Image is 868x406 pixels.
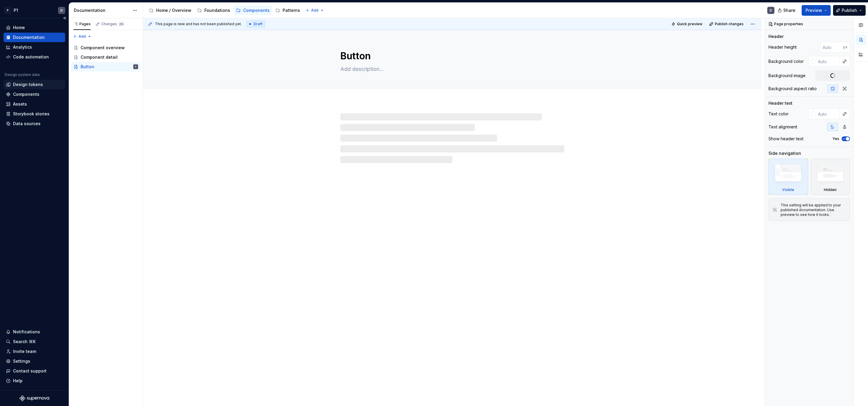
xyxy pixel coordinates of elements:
div: Analytics [13,44,32,50]
div: Hidden [824,187,837,192]
div: Component overview [81,45,125,51]
div: Home [13,25,25,31]
div: P1 [14,7,18,13]
button: PP1D [1,4,68,17]
p: px [843,45,848,50]
div: This setting will be applied to your published documentation. Use preview to see how it looks. [781,203,846,217]
span: Draft [254,22,262,26]
div: Documentation [13,34,45,40]
span: Preview [805,7,822,13]
button: Add [71,32,93,41]
a: Invite team [4,347,65,356]
a: Analytics [4,42,65,52]
div: Contact support [13,368,47,374]
a: Code automation [4,52,65,62]
div: Show header text [768,136,803,142]
div: Pages [73,22,91,26]
div: Help [13,378,23,384]
div: Data sources [13,121,41,127]
div: Invite team [13,348,36,354]
div: Search ⌘K [13,339,36,345]
span: 26 [118,22,124,26]
div: Patterns [283,7,300,13]
div: Header [768,34,784,39]
a: Components [4,90,65,99]
div: Home / Overview [156,7,191,13]
div: Components [13,91,39,97]
button: Notifications [4,327,65,337]
span: Quick preview [677,22,702,26]
button: Publish [833,5,866,16]
svg: Supernova Logo [20,395,49,401]
div: Page tree [147,4,302,16]
a: Component overview [71,43,140,52]
a: Component detail [71,52,140,62]
a: Data sources [4,119,65,128]
button: Help [4,376,65,386]
div: Header text [768,100,792,106]
div: Component detail [81,54,118,60]
div: D [770,8,772,13]
span: Add [79,34,86,39]
button: Add [304,6,326,15]
div: Components [243,7,270,13]
a: Assets [4,99,65,109]
label: Yes [832,136,839,141]
div: Visible [768,159,808,195]
a: Home [4,23,65,32]
div: Notifications [13,329,40,335]
div: Assets [13,101,27,107]
button: Preview [802,5,831,16]
div: Design tokens [13,82,43,87]
div: D [135,64,136,70]
div: Settings [13,358,30,364]
span: Share [783,7,795,13]
a: Patterns [273,6,302,15]
div: Documentation [74,7,130,13]
div: Changes [101,22,124,26]
button: Quick preview [670,20,705,28]
div: Header height [768,44,797,50]
input: Auto [816,56,840,67]
button: Search ⌘K [4,337,65,346]
div: D [60,8,63,13]
a: Components [234,6,272,15]
a: Design tokens [4,80,65,89]
div: Code automation [13,54,49,60]
input: Auto [820,42,843,52]
button: Publish changes [707,20,746,28]
div: Button [81,64,94,70]
span: This page is new and has not been published yet. [155,22,242,26]
div: Side navigation [768,150,801,156]
div: Text alignment [768,124,797,130]
a: Foundations [195,6,233,15]
div: Page tree [71,43,140,71]
a: Home / Overview [147,6,194,15]
div: Foundations [204,7,230,13]
div: Background image [768,73,805,79]
div: Background color [768,58,804,64]
div: Design system data [5,72,40,77]
span: Publish changes [715,22,744,26]
a: Settings [4,356,65,366]
div: Text color [768,111,789,117]
div: Background aspect ratio [768,86,817,92]
a: Documentation [4,33,65,42]
button: Share [775,5,799,16]
button: Contact support [4,366,65,376]
button: Collapse sidebar [60,14,69,22]
div: Storybook stories [13,111,49,117]
div: P [4,7,11,14]
textarea: Button [339,49,563,63]
input: Auto [816,109,840,119]
span: Add [311,8,318,13]
div: Hidden [811,159,850,195]
a: ButtonD [71,62,140,71]
div: Visible [782,187,794,192]
span: Publish [842,7,857,13]
a: Storybook stories [4,109,65,119]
